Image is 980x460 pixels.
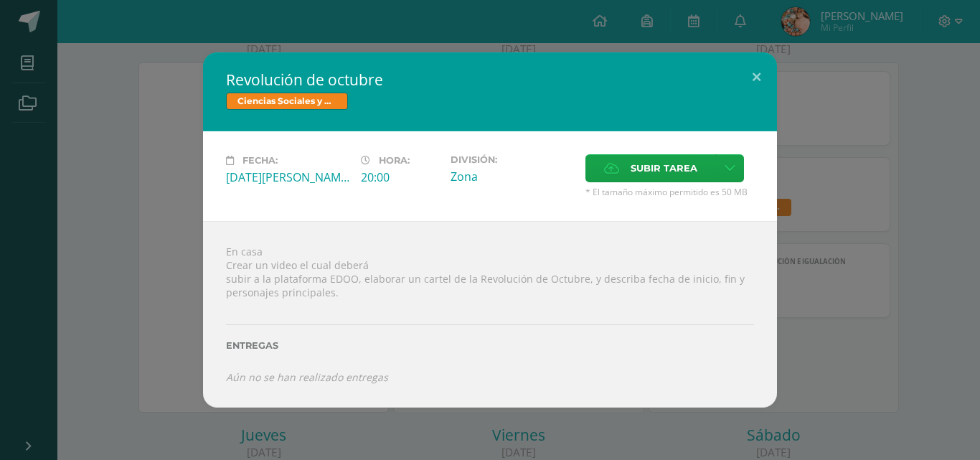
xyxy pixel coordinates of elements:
div: En casa Crear un video el cual deberá subir a la plataforma EDOO, elaborar un cartel de la Revolu... [203,221,777,407]
h2: Revolución de octubre [226,70,754,90]
div: 20:00 [361,169,439,185]
span: * El tamaño máximo permitido es 50 MB [585,186,754,198]
i: Aún no se han realizado entregas [226,370,388,384]
span: Subir tarea [631,155,697,182]
div: Zona [451,169,574,184]
span: Ciencias Sociales y Formación Ciudadana [226,93,348,110]
span: Fecha: [242,155,278,166]
div: [DATE][PERSON_NAME] [226,169,349,185]
label: División: [451,154,574,165]
label: Entregas [226,340,754,351]
button: Close (Esc) [736,52,777,101]
span: Hora: [379,155,410,166]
